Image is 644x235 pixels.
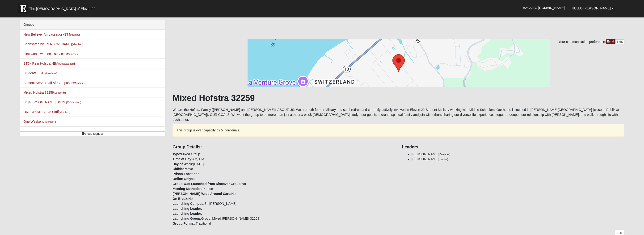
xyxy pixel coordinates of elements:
div: This group is over capacity by 5 individuals. [173,124,624,137]
strong: Prison Locations: [173,172,200,176]
small: (Leader) [439,158,448,161]
strong: Time of Day: [173,157,192,161]
strong: Launching Group: [173,217,201,220]
h4: Group Details: [173,145,395,150]
a: New Believer Ambassador -STJ(Member ) [23,33,81,36]
small: (Leader ) [45,72,57,75]
strong: Group Was Launched from Discover Group: [173,182,242,186]
a: Sponsored by [PERSON_NAME](Member ) [23,42,83,46]
small: (Member ) [70,101,81,104]
a: One Weekend(Member ) [23,120,56,123]
a: St. [PERSON_NAME] DGroups(Member ) [23,100,81,104]
a: STJ - Rein Hofstra NBA(Ambassador) [23,62,76,65]
span: ViewState Size: 56 KB [38,229,70,234]
span: The [DEMOGRAPHIC_DATA] of Eleven22 [29,6,95,11]
span: HTML Size: 157 KB [73,229,101,234]
a: Email [606,39,616,44]
a: First Coast women's services(Member ) [23,52,78,56]
a: Page Properties (Alt+P) [632,227,641,234]
li: [PERSON_NAME] [412,157,624,162]
small: (Member ) [73,82,84,84]
small: (Member ) [70,33,81,36]
strong: Group Format: [173,222,196,225]
strong: Launching Campus: [173,202,204,206]
strong: Launching Leader: [173,207,202,210]
a: Hello [PERSON_NAME] [568,2,617,14]
strong: Meeting Method: [173,187,199,191]
strong: Online Only: [173,177,192,181]
div: Mixed Group AM, PM [DATE] No No No In Person No No St. [PERSON_NAME] Group: Mixed [PERSON_NAME] 3... [169,141,398,226]
a: Page Load Time: 0.69s [4,230,34,233]
img: Eleven22 logo [18,4,28,13]
strong: On Break: [173,197,188,201]
small: (Member ) [66,53,78,55]
a: SMS [615,39,624,44]
small: (Coleader) [439,153,450,156]
li: [PERSON_NAME] [412,152,624,157]
small: (Leader ) [54,91,66,94]
a: Student Serve Staff All Campuses(Member ) [23,81,84,85]
strong: Type: [173,152,181,156]
h1: Mixed Hofstra 32259 [173,93,624,103]
h4: Leaders: [402,145,624,150]
a: Back to [DOMAIN_NAME] [519,2,568,14]
small: (Ambassador ) [58,62,76,65]
small: (Member ) [44,120,56,123]
a: Mixed Hofstra 32259(Leader) [23,91,66,94]
small: (Member ) [72,43,83,46]
span: Hello [PERSON_NAME] [572,6,611,10]
a: Group Signups [20,131,165,136]
div: Groups [20,20,165,30]
a: ONE WKND Serve Staff(Member ) [23,110,70,114]
a: Web cache enabled [104,229,107,234]
span: Your communication preference: [559,40,606,44]
strong: [PERSON_NAME] Wrap Around Care: [173,192,231,196]
strong: Launching Leader: [173,212,202,215]
a: Block Configuration (Alt-B) [624,227,632,234]
a: The [DEMOGRAPHIC_DATA] of Eleven22 [16,2,110,13]
a: Students - STJ(Leader) [23,71,57,75]
small: (Member ) [59,111,70,113]
strong: Childcare: [173,167,189,171]
strong: Day of Week: [173,162,193,166]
